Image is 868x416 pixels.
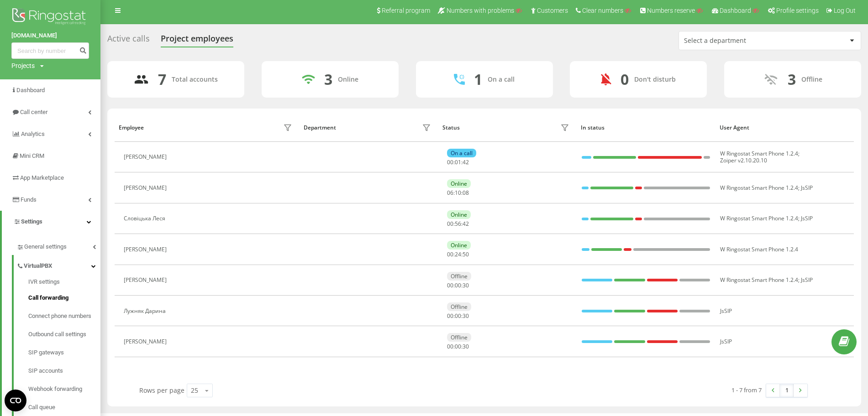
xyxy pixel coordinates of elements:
[801,76,822,83] div: Offline
[537,7,568,14] span: Customers
[720,276,798,284] span: W Ringostat Smart Phone 1.2.4
[834,7,856,14] span: Log Out
[474,71,482,88] div: 1
[338,76,358,83] div: Online
[684,37,793,45] div: Select a department
[161,34,233,48] div: Project employees
[20,152,44,159] span: Mini CRM
[24,261,52,270] span: VirtualPBX
[447,333,471,342] div: Offline
[488,76,515,83] div: On a call
[324,71,332,88] div: 3
[191,386,198,395] div: 25
[172,76,218,83] div: Total accounts
[447,251,469,258] div: : :
[28,362,100,380] a: SIP accounts
[720,125,850,131] div: User Agent
[720,307,732,315] span: JsSIP
[382,7,430,14] span: Referral program
[463,312,469,320] span: 30
[647,7,695,14] span: Numbers reserve
[28,289,100,307] a: Call forwarding
[720,150,798,157] span: W Ringostat Smart Phone 1.2.4
[107,34,150,48] div: Active calls
[28,293,68,302] span: Call forwarding
[124,246,169,253] div: [PERSON_NAME]
[124,154,169,160] div: [PERSON_NAME]
[20,174,64,181] span: App Marketplace
[447,221,469,227] div: : :
[28,385,82,394] span: Webhook forwarding
[455,343,461,350] span: 00
[16,236,100,255] a: General settings
[463,343,469,350] span: 30
[28,348,64,357] span: SIP gateways
[463,281,469,289] span: 30
[801,214,813,222] span: JsSIP
[16,87,45,94] span: Dashboard
[124,185,169,191] div: [PERSON_NAME]
[463,158,469,166] span: 42
[720,184,798,192] span: W Ringostat Smart Phone 1.2.4
[124,277,169,283] div: [PERSON_NAME]
[447,282,469,289] div: : :
[28,366,63,375] span: SIP accounts
[720,214,798,222] span: W Ringostat Smart Phone 1.2.4
[731,385,762,395] div: 1 - 7 from 7
[447,220,453,228] span: 00
[5,390,26,411] button: Open CMP widget
[463,220,469,228] span: 42
[801,184,813,192] span: JsSIP
[720,245,798,253] span: W Ringostat Smart Phone 1.2.4
[463,189,469,197] span: 08
[124,338,169,345] div: [PERSON_NAME]
[447,250,453,258] span: 00
[28,307,100,325] a: Connect phone numbers
[11,61,35,70] div: Projects
[447,210,471,219] div: Online
[788,71,796,88] div: 3
[158,71,166,88] div: 7
[20,109,47,115] span: Call center
[720,156,767,164] span: Zoiper v2.10.20.10
[24,242,67,251] span: General settings
[28,343,100,362] a: SIP gateways
[447,343,453,350] span: 00
[447,158,453,166] span: 00
[28,312,91,321] span: Connect phone numbers
[455,189,461,197] span: 10
[581,125,711,131] div: In status
[442,125,460,131] div: Status
[21,196,37,203] span: Funds
[447,313,469,319] div: : :
[21,218,42,225] span: Settings
[447,190,469,196] div: : :
[447,149,476,157] div: On a call
[28,277,60,286] span: IVR settings
[124,308,168,314] div: Лужняк Дарина
[447,281,453,289] span: 00
[119,125,144,131] div: Employee
[447,343,469,350] div: : :
[11,31,89,40] a: [DOMAIN_NAME]
[28,325,100,343] a: Outbound call settings
[2,211,100,233] a: Settings
[28,403,55,412] span: Call queue
[455,250,461,258] span: 24
[447,7,514,14] span: Numbers with problems
[621,71,629,88] div: 0
[28,380,100,398] a: Webhook forwarding
[11,42,89,59] input: Search by number
[28,330,86,339] span: Outbound call settings
[447,272,471,281] div: Offline
[582,7,623,14] span: Clear numbers
[28,277,100,289] a: IVR settings
[801,276,813,284] span: JsSIP
[447,189,453,197] span: 06
[455,281,461,289] span: 00
[447,302,471,311] div: Offline
[447,159,469,166] div: : :
[455,312,461,320] span: 00
[447,312,453,320] span: 00
[11,6,89,29] img: Ringostat logo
